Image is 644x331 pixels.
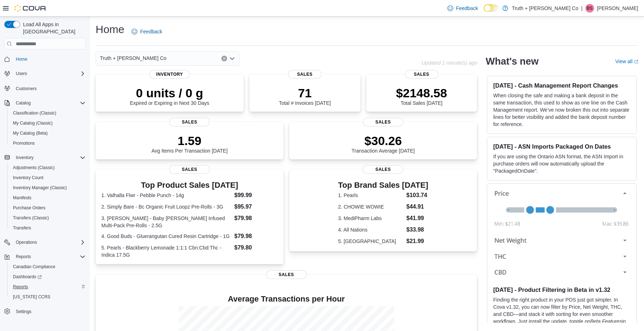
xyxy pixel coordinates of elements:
button: Promotions [7,138,88,148]
button: Adjustments (Classic) [7,163,88,173]
a: Transfers (Classic) [10,214,52,222]
span: Inventory [13,153,86,162]
span: Promotions [13,140,35,146]
span: Settings [16,309,31,314]
a: Purchase Orders [10,204,49,212]
button: Reports [13,252,34,261]
button: Inventory [13,153,36,162]
p: 71 [279,86,331,100]
a: Inventory Count [10,173,46,182]
span: Inventory Manager (Classic) [10,183,86,192]
button: Operations [13,238,40,247]
span: Sales [169,118,210,126]
span: Dashboards [13,274,42,280]
span: Reports [13,252,86,261]
span: Reports [13,284,28,290]
dd: $44.91 [406,202,428,211]
span: Inventory Count [13,175,43,181]
button: Customers [1,83,88,93]
dd: $79.80 [234,243,278,252]
button: My Catalog (Beta) [7,128,88,138]
span: Operations [13,238,86,247]
button: Inventory Manager (Classic) [7,183,88,193]
a: Inventory Manager (Classic) [10,183,70,192]
div: Avg Items Per Transaction [DATE] [151,134,227,154]
span: [US_STATE] CCRS [13,294,50,300]
span: Operations [16,239,37,245]
a: Settings [13,307,34,316]
span: Inventory [149,70,190,79]
button: Operations [1,237,88,247]
a: View allExternal link [615,59,638,64]
p: 0 units / 0 g [130,86,209,100]
span: Sales [363,165,403,174]
span: Inventory [16,155,33,160]
span: Feedback [140,28,162,35]
span: Canadian Compliance [13,264,55,270]
span: Inventory Manager (Classic) [13,185,67,191]
span: Classification (Classic) [13,110,56,116]
button: Catalog [13,99,33,107]
button: Inventory [1,153,88,163]
p: [PERSON_NAME] [597,4,638,13]
span: Sales [405,70,438,79]
button: Classification (Classic) [7,108,88,118]
button: Canadian Compliance [7,262,88,272]
p: When closing the safe and making a bank deposit in the same transaction, this used to show as one... [493,92,631,128]
dt: 2. Simply Bare - Bc Organic Fruit Loopz Pre-Rolls - 3G [101,203,231,210]
span: Classification (Classic) [10,109,86,117]
span: Load All Apps in [GEOGRAPHIC_DATA] [20,21,86,35]
a: Canadian Compliance [10,262,58,271]
div: Total Sales [DATE] [396,86,447,106]
span: Catalog [13,99,86,107]
h3: [DATE] - Cash Management Report Changes [493,82,631,89]
button: Catalog [1,98,88,108]
a: Adjustments (Classic) [10,163,57,172]
span: Promotions [10,139,86,148]
dd: $103.74 [406,191,428,200]
span: Washington CCRS [10,293,86,301]
span: Customers [16,86,37,92]
dt: 1. Pearls [338,192,404,199]
dt: 5. Pearls - Blackberry Lemonade 1:1:1 Cbn:Cbd:Thc - Indica 17.5G [101,244,231,258]
h3: Top Product Sales [DATE] [101,181,278,190]
dd: $99.99 [234,191,278,200]
span: My Catalog (Classic) [13,120,53,126]
button: My Catalog (Classic) [7,118,88,128]
p: If you are using the Ontario ASN format, the ASN Import in purchase orders will now automatically... [493,153,631,174]
img: Cova [14,5,47,12]
span: Purchase Orders [10,204,86,212]
span: Reports [10,283,86,291]
p: $2148.58 [396,86,447,100]
a: Transfers [10,224,34,232]
div: Brad Styles [585,4,594,13]
button: Clear input [221,56,227,61]
span: Users [13,69,86,78]
a: Feedback [445,1,481,15]
button: Transfers (Classic) [7,213,88,223]
button: Reports [1,252,88,262]
a: Classification (Classic) [10,109,59,117]
span: Reports [16,254,31,260]
a: [US_STATE] CCRS [10,293,53,301]
h3: [DATE] - Product Filtering in Beta in v1.32 [493,286,631,293]
span: Users [16,71,27,76]
span: Adjustments (Classic) [13,165,55,171]
span: Home [13,55,86,64]
span: Transfers (Classic) [10,214,86,222]
em: Beta Features [590,318,622,324]
span: Sales [266,270,307,279]
svg: External link [634,60,638,64]
span: Catalog [16,100,31,106]
dd: $95.97 [234,202,278,211]
input: Dark Mode [484,4,499,12]
span: Sales [363,118,403,126]
p: | [581,4,583,13]
span: My Catalog (Beta) [13,130,48,136]
span: My Catalog (Beta) [10,129,86,137]
dd: $79.98 [234,232,278,241]
span: Truth + [PERSON_NAME] Co [100,54,166,62]
dt: 4. Good Buds - Gluerangutan Cured Resin Cartridge - 1G [101,233,231,240]
a: Customers [13,84,40,93]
